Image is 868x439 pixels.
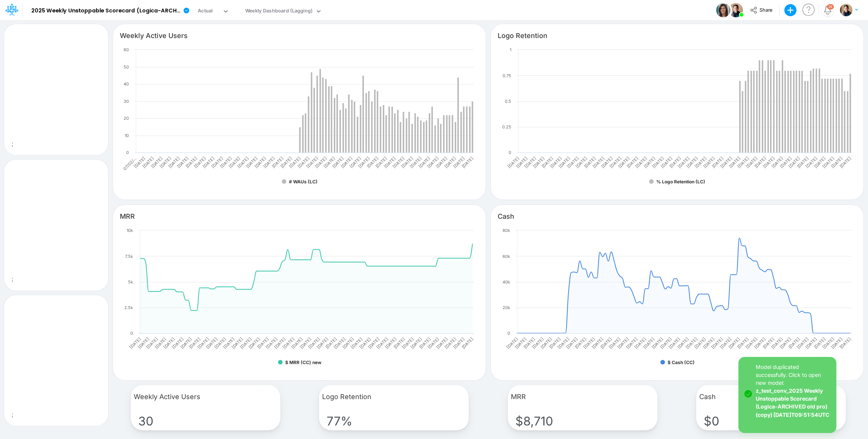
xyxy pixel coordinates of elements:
[125,254,133,259] text: 7.5k
[634,155,648,169] text: [DATE]
[392,155,405,169] text: [DATE]
[566,155,580,169] text: [DATE]
[11,27,55,43] input: Type a title here
[264,336,278,350] text: [DATE]
[539,336,553,350] text: [DATE]
[124,64,129,70] text: 50
[524,155,537,169] text: [DATE]
[285,360,322,365] text: $ MRR (CC) new
[617,155,631,169] text: [DATE]
[254,155,267,169] text: [DATE]
[280,155,293,169] text: [DATE]
[306,155,319,169] text: [DATE]
[333,336,346,350] text: [DATE]
[138,414,156,428] span: 30
[228,155,241,169] text: [DATE]
[745,155,758,169] text: [DATE]
[608,336,622,350] text: [DATE]
[426,155,440,169] text: [DATE]
[119,208,405,224] input: Type a title here
[770,336,784,350] text: [DATE]
[124,305,133,310] text: 2.5k
[159,155,172,169] text: [DATE]
[198,7,213,16] div: Actual
[505,99,511,104] text: 0.5
[557,336,570,350] text: [DATE]
[188,336,202,350] text: [DATE]
[358,336,372,350] text: [DATE]
[668,336,681,350] text: [DATE]
[340,155,353,169] text: [DATE]
[211,155,224,169] text: [DATE]
[830,155,844,169] text: [DATE]
[728,155,741,169] text: [DATE]
[331,155,345,169] text: [DATE]
[11,299,55,314] input: Type a title here
[651,336,664,350] text: [DATE]
[245,7,313,16] div: Weekly Dashboard (Lagging)
[128,279,133,285] text: 5k
[418,336,432,350] text: [DATE]
[515,414,556,428] span: $8,710
[616,336,630,350] text: [DATE]
[582,336,596,350] text: [DATE]
[651,155,665,169] text: [DATE]
[711,336,724,350] text: [DATE]
[744,336,758,350] text: [DATE]
[702,155,716,169] text: [DATE]
[532,155,546,169] text: [DATE]
[122,155,138,171] text: 07/02/…
[502,124,511,130] text: 0.25
[600,155,614,169] text: [DATE]
[124,116,129,121] text: 20
[137,336,150,350] text: [DATE]
[4,181,108,290] div: ;
[239,336,253,350] text: [DATE]
[452,155,466,169] text: [DATE]
[357,155,371,169] text: [DATE]
[193,155,207,169] text: [DATE]
[271,155,284,169] text: [DATE]
[461,155,474,169] text: [DATE]
[702,336,715,350] text: [DATE]
[299,336,312,350] text: [DATE]
[162,336,176,350] text: [DATE]
[124,99,129,104] text: 30
[762,155,775,169] text: [DATE]
[548,336,562,350] text: [DATE]
[756,387,829,418] a: z_test_conv_2025 Weekly Unstoppable Scorecard (Logica-ARCHIVED old pro) (copy) [DATE]T09:51:54UTC
[565,336,579,350] text: [DATE]
[130,331,133,336] text: 0
[779,155,793,169] text: [DATE]
[383,155,397,169] text: [DATE]
[503,228,510,233] text: 80k
[452,336,466,350] text: [DATE]
[327,414,355,428] span: 77%
[322,155,336,169] text: [DATE]
[31,8,180,14] b: 2025 Weekly Unstoppable Scorecard (Logica-ARCHIVED old pro)
[804,155,818,169] text: [DATE]
[290,336,304,350] text: [DATE]
[591,336,604,350] text: [DATE]
[384,336,397,350] text: [DATE]
[124,47,129,52] text: 60
[236,155,250,169] text: [DATE]
[719,336,732,350] text: [DATE]
[813,155,827,169] text: [DATE]
[376,336,389,350] text: [DATE]
[401,336,415,350] text: [DATE]
[400,155,414,169] text: [DATE]
[839,336,852,350] text: [DATE]
[374,155,388,169] text: [DATE]
[503,73,511,78] text: 0.75
[503,279,510,285] text: 40k
[124,81,129,87] text: 40
[222,336,235,350] text: [DATE]
[503,254,510,259] text: 60k
[787,336,801,350] text: [DATE]
[307,336,321,350] text: [DATE]
[804,336,818,350] text: [DATE]
[839,155,852,169] text: [DATE]
[171,336,185,350] text: [DATE]
[693,336,707,350] text: [DATE]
